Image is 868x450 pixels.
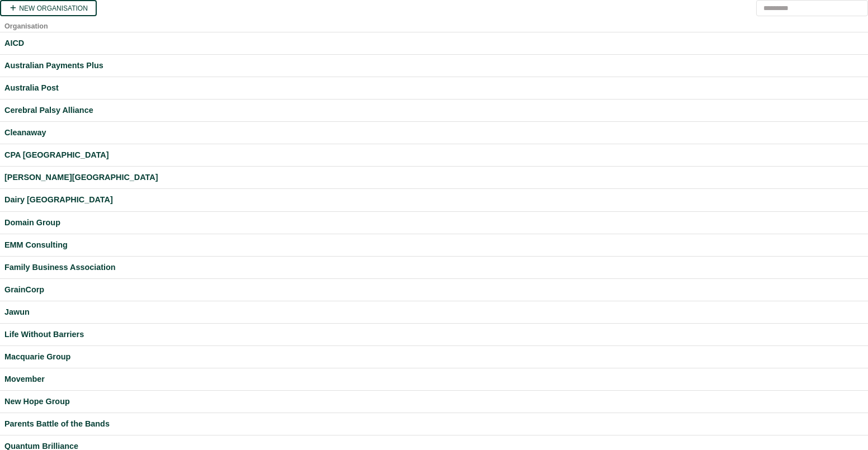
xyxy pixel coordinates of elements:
a: Family Business Association [4,261,864,274]
a: Life Without Barriers [4,328,864,341]
a: Australian Payments Plus [4,59,864,72]
a: Macquarie Group [4,350,864,363]
a: EMM Consulting [4,239,864,252]
a: Movember [4,373,864,386]
a: GrainCorp [4,283,864,296]
a: AICD [4,37,864,50]
a: Parents Battle of the Bands [4,418,864,430]
a: Cleanaway [4,126,864,139]
a: CPA [GEOGRAPHIC_DATA] [4,149,864,162]
a: New Hope Group [4,395,864,408]
a: Jawun [4,306,864,319]
a: Domain Group [4,216,864,229]
a: Australia Post [4,82,864,94]
a: [PERSON_NAME][GEOGRAPHIC_DATA] [4,171,864,184]
a: Dairy [GEOGRAPHIC_DATA] [4,193,864,206]
a: Cerebral Palsy Alliance [4,104,864,117]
